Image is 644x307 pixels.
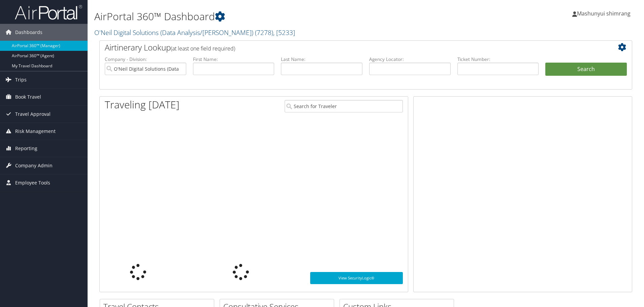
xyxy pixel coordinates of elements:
span: Reporting [15,140,37,157]
a: O'Neil Digital Solutions (Data Analysis/[PERSON_NAME]) [94,28,295,37]
span: Travel Approval [15,106,51,123]
span: Book Travel [15,89,41,105]
label: Company - Division: [105,56,186,63]
span: Mashunyui shimrang [577,10,631,17]
h1: AirPortal 360™ Dashboard [94,9,456,24]
h2: Airtinerary Lookup [105,42,582,53]
button: Search [545,63,627,76]
span: Dashboards [15,24,42,41]
input: Search for Traveler [285,100,403,112]
span: Company Admin [15,157,53,174]
img: airportal-logo.png [15,4,82,20]
a: Mashunyui shimrang [572,3,637,24]
label: Last Name: [281,56,362,63]
label: Ticket Number: [457,56,539,63]
h1: Traveling [DATE] [105,98,180,112]
span: , [ 5233 ] [273,28,295,37]
span: ( 7278 ) [255,28,273,37]
span: Employee Tools [15,174,50,191]
span: (at least one field required) [171,45,235,52]
a: View SecurityLogic® [310,272,403,284]
label: Agency Locator: [369,56,451,63]
span: Risk Management [15,123,56,140]
label: First Name: [193,56,275,63]
span: Trips [15,71,27,88]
